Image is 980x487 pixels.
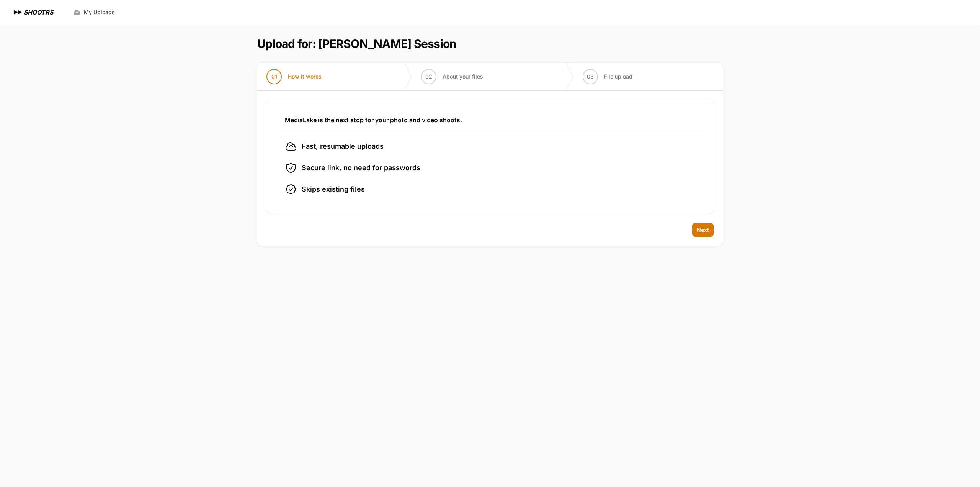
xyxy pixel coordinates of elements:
span: 02 [425,73,432,80]
span: How it works [288,73,322,80]
span: Next [697,226,709,234]
button: 02 About your files [412,63,492,90]
span: 03 [587,73,594,80]
span: Secure link, no need for passwords [302,162,420,173]
button: 03 File upload [573,63,642,90]
h3: MediaLake is the next stop for your photo and video shoots. [285,115,695,125]
span: About your files [443,73,483,80]
span: My Uploads [84,8,115,16]
span: 01 [271,73,277,80]
span: Fast, resumable uploads [302,141,384,152]
a: My Uploads [69,5,119,19]
h1: Upload for: [PERSON_NAME] Session [257,37,456,51]
img: SHOOTRS [12,8,24,17]
span: File upload [604,73,632,80]
h1: SHOOTRS [24,8,53,17]
a: SHOOTRS SHOOTRS [12,8,53,17]
span: Skips existing files [302,184,365,195]
button: Next [692,223,714,237]
button: 01 How it works [257,63,331,90]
